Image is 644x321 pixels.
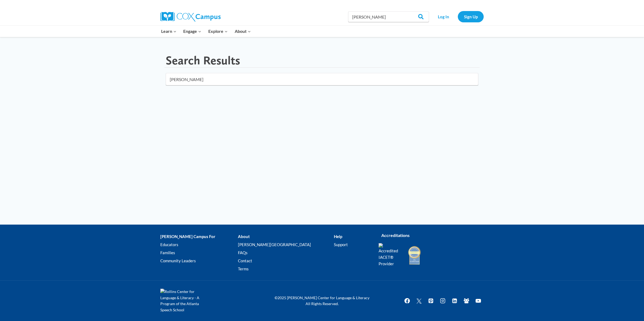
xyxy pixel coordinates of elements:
[160,249,238,257] a: Families
[432,11,455,22] a: Log In
[161,28,176,35] span: Learn
[432,11,484,22] nav: Secondary Navigation
[402,295,413,306] a: Facebook
[208,28,228,35] span: Explore
[238,265,334,273] a: Terms
[238,241,334,249] a: [PERSON_NAME][GEOGRAPHIC_DATA]
[238,257,334,265] a: Contact
[348,11,429,22] input: Search Cox Campus
[379,243,401,267] img: Accredited IACET® Provider
[408,245,421,265] img: IDA Accredited
[271,295,373,307] p: ©2025 [PERSON_NAME] Center for Language & Literacy All Rights Reserved.
[416,298,422,304] img: Twitter X icon white
[158,26,254,37] nav: Primary Navigation
[425,295,436,306] a: Pinterest
[473,295,484,306] a: YouTube
[235,28,251,35] span: About
[160,241,238,249] a: Educators
[160,289,209,313] img: Rollins Center for Language & Literacy - A Program of the Atlanta Speech School
[461,295,472,306] a: Facebook Group
[334,241,371,249] a: Support
[183,28,201,35] span: Engage
[449,295,460,306] a: Linkedin
[381,233,410,238] strong: Accreditations
[238,249,334,257] a: FAQs
[437,295,448,306] a: Instagram
[458,11,484,22] a: Sign Up
[414,295,424,306] a: Twitter
[160,257,238,265] a: Community Leaders
[166,53,240,68] h1: Search Results
[160,12,221,22] img: Cox Campus
[166,73,478,85] input: Search for...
